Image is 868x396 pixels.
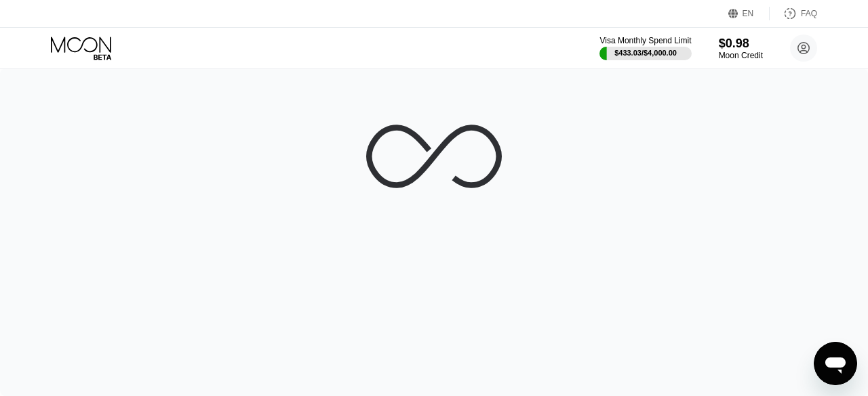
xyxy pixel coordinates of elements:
div: Visa Monthly Spend Limit [599,36,691,45]
div: $0.98Moon Credit [719,37,763,60]
div: EN [743,9,754,18]
iframe: Button to launch messaging window [814,342,857,385]
div: FAQ [801,9,817,18]
div: Moon Credit [719,51,763,60]
div: $433.03 / $4,000.00 [614,49,677,57]
div: $0.98 [719,37,763,51]
div: EN [728,7,770,20]
div: FAQ [770,7,817,20]
div: Visa Monthly Spend Limit$433.03/$4,000.00 [599,36,691,60]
